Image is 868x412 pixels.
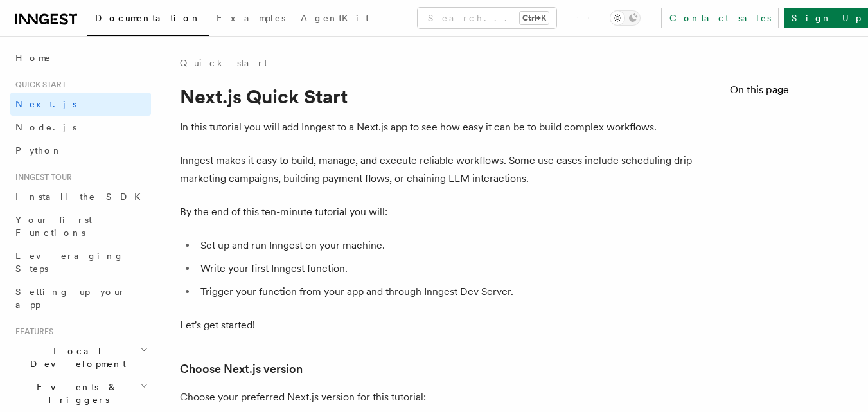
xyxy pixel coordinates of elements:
p: Let's get started! [180,316,694,334]
li: Trigger your function from your app and through Inngest Dev Server. [197,283,694,301]
span: Features [10,327,53,337]
a: Install the SDK [10,185,151,208]
p: Inngest makes it easy to build, manage, and execute reliable workflows. Some use cases include sc... [180,152,694,188]
span: Examples [217,13,285,23]
a: Node.js [10,116,151,139]
span: Local Development [10,345,140,370]
a: Choose Next.js version [180,360,303,378]
kbd: Ctrl+K [520,12,549,24]
a: Contact sales [661,8,779,28]
span: Next.js [15,99,76,109]
p: Choose your preferred Next.js version for this tutorial: [180,388,694,406]
span: Python [15,145,62,156]
a: Home [10,46,151,69]
a: Python [10,139,151,162]
span: Events & Triggers [10,381,140,406]
span: Documentation [95,13,201,23]
a: AgentKit [293,4,376,35]
span: Home [15,51,51,64]
span: Leveraging Steps [15,251,124,274]
a: Quick start [180,57,267,69]
a: Leveraging Steps [10,244,151,280]
a: Examples [209,4,293,35]
span: Inngest tour [10,172,72,183]
button: Toggle dark mode [610,10,641,26]
button: Events & Triggers [10,375,151,411]
li: Write your first Inngest function. [197,260,694,278]
span: Setting up your app [15,287,126,310]
button: Search...Ctrl+K [418,8,556,28]
a: Setting up your app [10,280,151,316]
span: Your first Functions [15,215,92,238]
h4: On this page [730,82,853,103]
p: By the end of this ten-minute tutorial you will: [180,203,694,221]
span: Node.js [15,122,76,132]
a: Next.js [10,93,151,116]
button: Local Development [10,339,151,375]
h1: Next.js Quick Start [180,85,694,108]
a: Documentation [87,4,209,36]
li: Set up and run Inngest on your machine. [197,237,694,255]
span: Quick start [10,80,66,90]
span: AgentKit [301,13,369,23]
a: Your first Functions [10,208,151,244]
p: In this tutorial you will add Inngest to a Next.js app to see how easy it can be to build complex... [180,118,694,136]
span: Install the SDK [15,192,148,202]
